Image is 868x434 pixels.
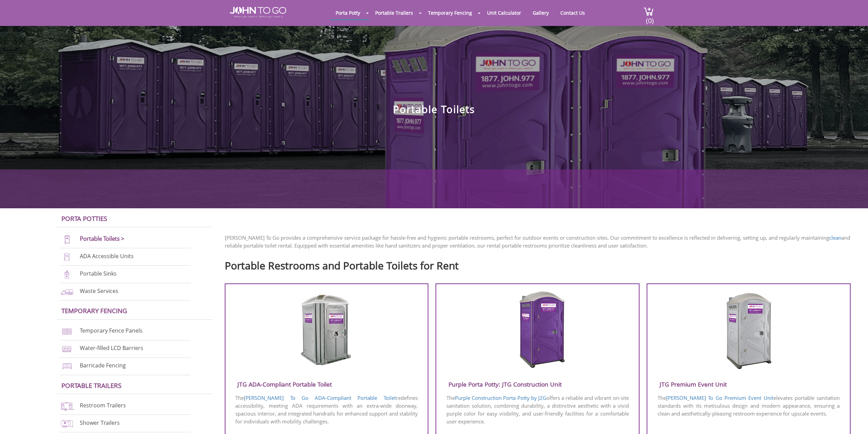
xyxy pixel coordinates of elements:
a: Porta Potty [330,6,365,19]
img: portable-toilets-new.png [60,235,74,244]
img: water-filled%20barriers-new.png [60,344,74,353]
img: cart a [644,7,654,16]
a: Water-filled LCD Barriers [80,344,143,352]
a: ADA Accessible Units [80,252,134,260]
a: Waste Services [80,287,118,295]
a: Restroom Trailers [80,402,126,409]
img: portable-sinks-new.png [60,270,74,279]
img: JTG-Premium-Event-Unit.png [716,291,781,369]
a: Porta Potties [61,214,107,223]
a: clean [829,234,841,241]
img: chan-link-fencing-new.png [60,327,74,336]
a: Contact Us [555,6,590,19]
img: JOHN to go [230,7,286,18]
a: Portable Trailers [370,6,418,19]
p: The offers a reliable and vibrant on-site sanitation solution, combining durability, a distinctiv... [436,393,639,426]
img: ADA-units-new.png [60,252,74,262]
p: [PERSON_NAME] To Go provides a comprehensive service package for hassle-free and hygienic portabl... [225,234,858,250]
span: (0) [646,11,654,25]
h3: JTG ADA-Compliant Portable Toilet [225,379,428,390]
img: barricade-fencing-icon-new.png [60,362,74,371]
p: The redefines accessibility, meeting ADA requirements with an extra-wide doorway, spacious interi... [225,393,428,426]
h3: Purple Porta Potty: JTG Construction Unit [436,379,639,390]
a: Purple Construction Porta Potty by J2G [455,394,546,401]
a: [PERSON_NAME] To Go ADA-Compliant Portable Toilet [244,394,396,401]
a: Gallery [528,6,554,19]
a: Portable Toilets > [80,235,124,242]
a: Portable trailers [61,381,121,390]
img: waste-services-new.png [60,287,74,296]
button: Live Chat [841,407,868,434]
img: JTG-ADA-Compliant-Portable-Toilet.png [294,291,359,369]
img: shower-trailers-new.png [60,419,74,428]
a: Temporary Fence Panels [80,327,143,334]
h3: JTG Premium Event Unit [647,379,850,390]
a: [PERSON_NAME] To Go Premium Event Unit [666,394,774,401]
p: The elevates portable sanitation standards with its meticulous design and modern appearance, ensu... [647,393,850,418]
a: Portable Sinks [80,270,117,277]
a: Temporary Fencing [61,306,127,315]
img: Purple-Porta-Potty-J2G-Construction-Unit.png [505,291,570,369]
a: Shower Trailers [80,419,120,426]
h2: Portable Restrooms and Portable Toilets for Rent [225,256,858,271]
a: Temporary Fencing [423,6,477,19]
img: restroom-trailers-new.png [60,402,74,411]
a: Unit Calculator [482,6,526,19]
a: Barricade Fencing [80,362,126,369]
